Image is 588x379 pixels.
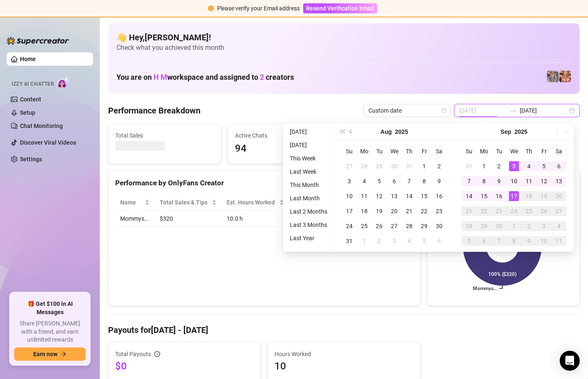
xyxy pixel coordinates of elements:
th: Fr [417,144,432,159]
div: 6 [389,176,399,186]
li: Last Week [287,167,331,177]
h4: 👋 Hey, [PERSON_NAME] ! [116,32,571,43]
td: 2025-08-03 [342,174,357,189]
div: 6 [554,161,564,171]
td: 2025-08-09 [432,174,447,189]
td: 2025-10-08 [506,234,521,249]
div: 28 [404,221,414,231]
button: Resend Verification Email [303,3,377,13]
h4: Payouts for [DATE] - [DATE] [108,324,580,336]
div: 17 [344,206,354,216]
td: 2025-09-17 [506,189,521,204]
td: 2025-09-15 [477,189,492,204]
div: 7 [494,236,504,246]
th: Sa [432,144,447,159]
div: 9 [494,176,504,186]
div: 2 [524,221,534,231]
td: 2025-09-02 [492,159,506,174]
div: 10 [344,191,354,201]
span: exclamation-circle [208,5,214,11]
div: 10 [509,176,519,186]
div: 27 [344,161,354,171]
button: Earn nowarrow-right [14,347,86,361]
th: Su [462,144,477,159]
td: 2025-10-04 [551,219,566,234]
li: [DATE] [287,140,331,150]
td: 2025-08-14 [402,189,417,204]
span: Custom date [368,104,446,117]
div: 9 [524,236,534,246]
span: Total Payouts [115,349,151,359]
div: 31 [404,161,414,171]
span: Total Sales & Tips [160,198,210,207]
td: 2025-09-09 [492,174,506,189]
div: 20 [389,206,399,216]
td: 2025-08-23 [432,204,447,219]
div: 26 [374,221,384,231]
div: 17 [509,191,519,201]
div: 31 [344,236,354,246]
td: 2025-09-03 [387,234,402,249]
div: 9 [434,176,444,186]
td: 2025-08-12 [372,189,387,204]
td: 2025-08-04 [357,174,372,189]
span: Total Sales [115,131,214,140]
th: Th [402,144,417,159]
span: info-circle [154,351,160,357]
span: Name [120,198,143,207]
button: Previous month (PageUp) [347,123,356,140]
a: Settings [20,156,42,162]
td: 2025-09-27 [551,204,566,219]
div: 16 [494,191,504,201]
td: 2025-09-20 [551,189,566,204]
th: We [506,144,521,159]
div: Please verify your Email address [217,4,300,13]
td: 2025-09-23 [492,204,506,219]
div: 4 [524,161,534,171]
span: calendar [441,108,446,113]
td: 2025-09-01 [357,234,372,249]
td: 2025-10-09 [521,234,536,249]
th: Name [115,194,155,211]
a: Discover Viral Videos [20,139,76,146]
div: 4 [404,236,414,246]
td: 2025-08-02 [432,159,447,174]
th: Total Sales & Tips [155,194,222,211]
div: 1 [419,161,429,171]
span: swap-right [510,107,516,114]
div: 23 [434,206,444,216]
td: $320 [155,211,222,227]
td: 2025-10-07 [492,234,506,249]
div: 22 [419,206,429,216]
div: 29 [374,161,384,171]
div: 5 [464,236,474,246]
li: This Month [287,180,331,190]
button: Last year (Control + left) [338,123,347,140]
div: 6 [434,236,444,246]
td: 2025-09-01 [477,159,492,174]
div: 27 [389,221,399,231]
td: 2025-08-27 [387,219,402,234]
td: 2025-08-26 [372,219,387,234]
td: 2025-10-02 [521,219,536,234]
div: 3 [509,161,519,171]
th: Tu [492,144,506,159]
button: Choose a month [380,123,392,140]
div: 19 [374,206,384,216]
td: 2025-09-25 [521,204,536,219]
td: 2025-08-28 [402,219,417,234]
td: 2025-07-30 [387,159,402,174]
td: 2025-10-03 [536,219,551,234]
div: Est. Hours Worked [227,198,277,207]
button: Choose a year [514,123,527,140]
div: 7 [464,176,474,186]
td: 2025-07-31 [402,159,417,174]
td: 2025-07-28 [357,159,372,174]
td: 2025-09-14 [462,189,477,204]
td: 2025-09-22 [477,204,492,219]
td: 2025-09-05 [536,159,551,174]
img: AI Chatter [57,77,70,89]
div: 4 [554,221,564,231]
td: 2025-08-06 [387,174,402,189]
div: 5 [374,176,384,186]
